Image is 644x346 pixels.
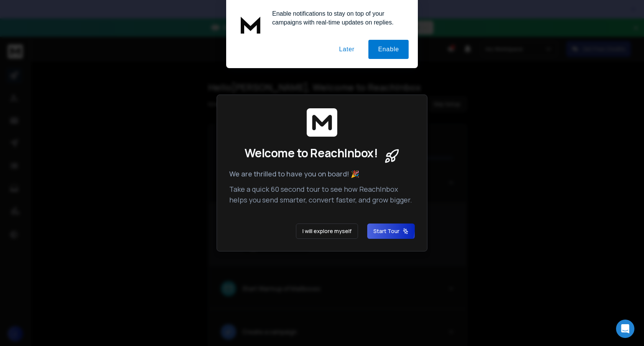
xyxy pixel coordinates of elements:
[367,224,415,239] button: Start Tour
[229,168,415,179] p: We are thrilled to have you on board! 🎉
[229,184,415,205] p: Take a quick 60 second tour to see how ReachInbox helps you send smarter, convert faster, and gro...
[616,320,634,338] div: Open Intercom Messenger
[373,227,409,235] span: Start Tour
[235,9,266,40] img: notification icon
[296,224,358,239] button: I will explore myself
[368,40,409,59] button: Enable
[245,146,378,160] span: Welcome to ReachInbox!
[329,40,364,59] button: Later
[266,9,409,27] div: Enable notifications to stay on top of your campaigns with real-time updates on replies.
